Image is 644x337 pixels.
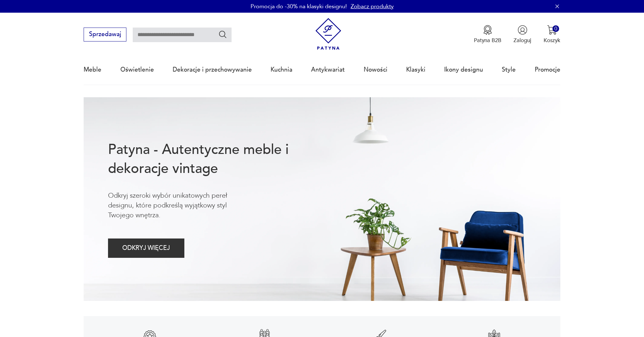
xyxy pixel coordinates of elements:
button: ODKRYJ WIĘCEJ [108,238,184,258]
img: Ikonka użytkownika [518,25,527,35]
a: Zobacz produkty [351,3,394,10]
button: Sprzedawaj [84,28,126,41]
a: Style [502,55,516,84]
a: Meble [84,55,101,84]
h1: Patyna - Autentyczne meble i dekoracje vintage [108,140,313,178]
a: Oświetlenie [120,55,154,84]
img: Ikona medalu [483,25,493,35]
button: Patyna B2B [474,25,501,44]
button: Szukaj [218,30,227,39]
div: 0 [552,25,559,32]
p: Promocja do -30% na klasyki designu! [251,3,347,10]
p: Zaloguj [513,37,531,44]
p: Patyna B2B [474,37,501,44]
p: Koszyk [544,37,560,44]
p: Odkryj szeroki wybór unikatowych pereł designu, które podkreślą wyjątkowy styl Twojego wnętrza. [108,191,252,220]
a: Dekoracje i przechowywanie [173,55,252,84]
a: Klasyki [406,55,425,84]
a: Sprzedawaj [84,32,126,37]
img: Ikona koszyka [547,25,557,35]
button: Zaloguj [513,25,531,44]
a: Kuchnia [271,55,292,84]
a: ODKRYJ WIĘCEJ [108,246,184,251]
a: Promocje [535,55,560,84]
a: Nowości [364,55,387,84]
a: Antykwariat [311,55,345,84]
button: 0Koszyk [544,25,560,44]
a: Ikony designu [444,55,483,84]
img: Patyna - sklep z meblami i dekoracjami vintage [312,18,344,50]
a: Ikona medaluPatyna B2B [474,25,501,44]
